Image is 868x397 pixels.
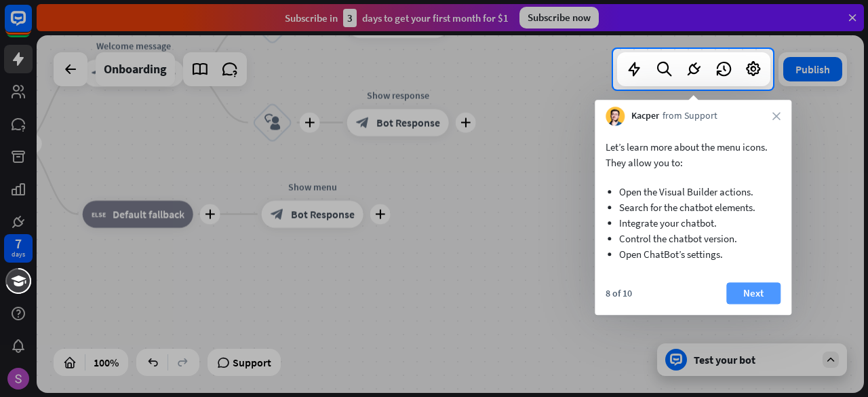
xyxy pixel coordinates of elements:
div: 8 of 10 [606,287,632,299]
li: Open ChatBot’s settings. [619,246,767,262]
button: Open LiveChat chat widget [11,5,52,46]
li: Search for the chatbot elements. [619,200,767,215]
li: Open the Visual Builder actions. [619,184,767,200]
span: from Support [663,110,717,124]
i: close [772,112,781,120]
button: Next [726,282,781,304]
li: Control the chatbot version. [619,231,767,246]
p: Let’s learn more about the menu icons. They allow you to: [606,139,781,170]
span: Kacper [631,110,659,124]
li: Integrate your chatbot. [619,215,767,231]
